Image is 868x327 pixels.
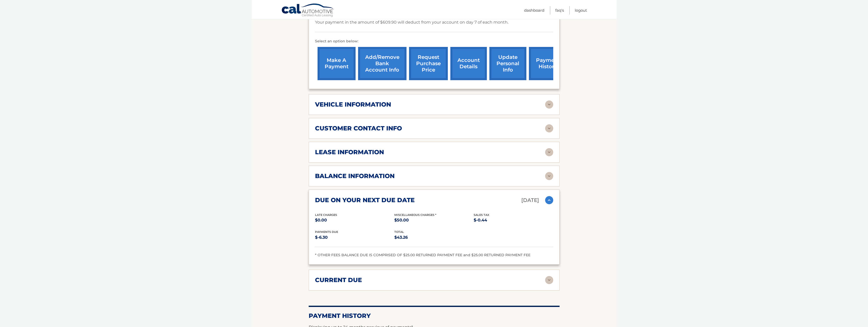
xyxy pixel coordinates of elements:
span: total [394,230,404,234]
div: * OTHER FEES BALANCE DUE IS COMPRISED OF $25.00 RETURNED PAYMENT FEE and $25.00 RETURNED PAYMENT FEE [315,252,553,258]
h2: current due [315,276,362,284]
p: $-6.30 [315,234,394,241]
h2: lease information [315,148,384,156]
img: accordion-active.svg [545,196,553,204]
p: $43.26 [394,234,474,241]
a: request purchase price [409,47,448,80]
h2: due on your next due date [315,196,415,204]
img: accordion-rest.svg [545,148,553,156]
p: $0.00 [315,217,394,224]
p: Your payment in the amount of $609.90 will deduct from your account on day 7 of each month. [315,19,508,26]
span: Sales Tax [474,213,489,217]
h2: customer contact info [315,125,402,132]
p: Select an option below: [315,38,553,44]
a: account details [450,47,487,80]
a: Dashboard [524,6,544,14]
img: accordion-rest.svg [545,124,553,132]
span: Payments Due [315,230,338,234]
p: $50.00 [394,217,474,224]
a: Logout [575,6,587,14]
a: Cal Automotive [281,3,335,18]
img: accordion-rest.svg [545,276,553,284]
a: update personal info [489,47,526,80]
h2: balance information [315,172,395,180]
a: payment history [529,47,567,80]
a: make a payment [318,47,356,80]
h2: Payment History [309,312,560,320]
span: Late Charges [315,213,337,217]
a: FAQ's [555,6,564,14]
h2: vehicle information [315,101,391,108]
span: Miscellaneous Charges * [394,213,436,217]
p: $-0.44 [474,217,553,224]
img: accordion-rest.svg [545,172,553,180]
p: [DATE] [521,196,539,205]
img: accordion-rest.svg [545,100,553,109]
a: Add/Remove bank account info [358,47,407,80]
